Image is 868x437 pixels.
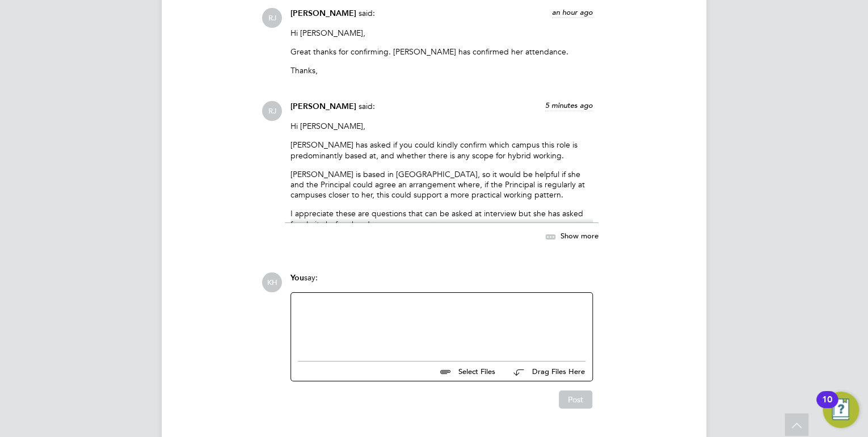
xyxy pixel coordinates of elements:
p: Thanks, [290,65,593,75]
p: Hi [PERSON_NAME], [290,28,593,38]
span: KH [262,272,282,292]
span: 5 minutes ago [545,100,593,110]
span: said: [359,101,375,111]
span: [PERSON_NAME] [290,102,356,111]
span: RJ [262,101,282,121]
span: RJ [262,8,282,28]
span: an hour ago [552,7,593,17]
p: Great thanks for confirming. [PERSON_NAME] has confirmed her attendance. [290,47,593,57]
p: Hi [PERSON_NAME], [290,121,593,131]
p: [PERSON_NAME] has asked if you could kindly confirm which campus this role is predominantly based... [290,140,593,160]
span: You [290,273,304,283]
div: 10 [822,400,832,414]
button: Drag Files Here [504,360,585,384]
span: said: [359,8,375,18]
div: say: [290,272,593,292]
p: I appreciate these are questions that can be asked at interview but she has asked for clarity bef... [290,208,593,229]
button: Open Resource Center, 10 new notifications [823,392,859,428]
p: [PERSON_NAME] is based in [GEOGRAPHIC_DATA], so it would be helpful if she and the Principal coul... [290,169,593,200]
span: Show more [561,232,599,241]
button: Post [559,390,592,409]
span: [PERSON_NAME] [290,9,356,18]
